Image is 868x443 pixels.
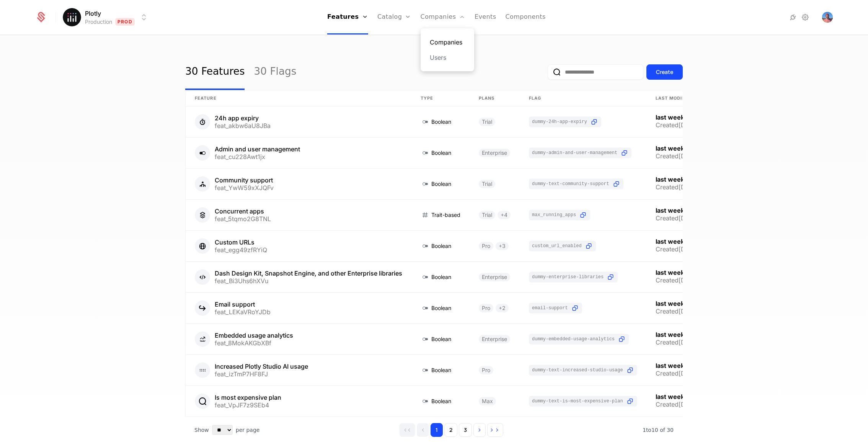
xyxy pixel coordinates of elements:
[236,426,260,434] span: per page
[822,12,833,23] button: Open user button
[194,426,209,434] span: Show
[65,9,148,26] button: Select environment
[646,64,683,80] button: Create
[115,18,135,26] span: Prod
[399,423,415,437] button: Go to first page
[430,38,465,47] a: Companies
[411,90,470,107] th: Type
[459,423,472,437] button: Go to page 3
[643,427,674,433] span: 30
[212,425,233,435] select: Select page size
[430,53,465,62] a: Users
[646,90,736,107] th: Last Modified
[85,18,112,26] div: Production
[431,423,443,437] button: Go to page 1
[473,423,486,437] button: Go to next page
[185,417,683,443] div: Table pagination
[656,68,673,76] div: Create
[487,423,503,437] button: Go to last page
[470,90,520,107] th: Plans
[444,423,457,437] button: Go to page 2
[801,13,810,22] a: Settings
[254,54,296,90] a: 30 Flags
[417,423,429,437] button: Go to previous page
[520,90,646,107] th: Flag
[399,423,503,437] div: Page navigation
[63,8,81,26] img: Plotly
[788,13,798,22] a: Integrations
[822,12,833,23] img: Louis-Alexandre Huard
[186,90,411,107] th: Feature
[643,427,667,433] span: 1 to 10 of
[85,9,101,18] span: Plotly
[185,54,245,90] a: 30 Features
